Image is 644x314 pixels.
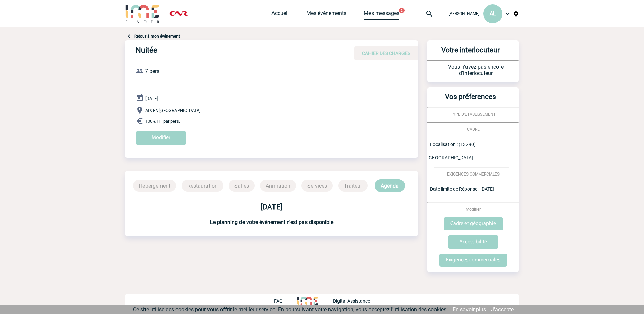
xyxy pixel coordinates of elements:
[453,306,486,313] a: En savoir plus
[490,10,496,17] span: AL
[125,4,160,23] img: IME-Finder
[136,46,338,57] h4: Nuitée
[448,235,498,249] input: Accessibilité
[274,297,297,304] a: FAQ
[364,10,399,20] a: Mes messages
[145,108,200,113] span: AIX EN [GEOGRAPHIC_DATA]
[427,142,476,160] span: Localisation : (13290) [GEOGRAPHIC_DATA]
[444,217,503,230] input: Cadre et géographie
[430,186,494,192] span: Date limite de Réponse : [DATE]
[338,180,368,192] p: Traiteur
[466,207,481,212] span: Modifier
[134,34,180,39] a: Retour à mon événement
[271,10,289,20] a: Accueil
[301,180,333,192] p: Services
[145,119,180,124] span: 100 € HT par pers.
[439,254,507,267] input: Exigences commerciales
[229,180,255,192] p: Salles
[362,51,410,56] span: CAHIER DES CHARGES
[260,180,296,192] p: Animation
[451,112,496,117] span: TYPE D'ETABLISSEMENT
[333,298,370,304] p: Digital Assistance
[375,179,405,192] p: Agenda
[136,131,186,145] input: Modifier
[145,68,161,74] span: 7 pers.
[145,96,158,101] span: [DATE]
[125,219,418,225] h3: Le planning de votre évènement n'est pas disponible
[448,64,504,76] span: Vous n'avez pas encore d'interlocuteur
[447,172,500,177] span: EXIGENCES COMMERCIALES
[306,10,346,20] a: Mes événements
[430,93,511,107] h3: Vos préferences
[399,8,405,13] button: 2
[133,306,448,313] span: Ce site utilise des cookies pour vous offrir le meilleur service. En poursuivant votre navigation...
[182,180,223,192] p: Restauration
[491,306,514,313] a: J'accepte
[467,127,480,132] span: CADRE
[449,11,479,16] span: [PERSON_NAME]
[274,298,283,304] p: FAQ
[261,203,282,211] b: [DATE]
[430,46,511,60] h3: Votre interlocuteur
[133,180,176,192] p: Hébergement
[297,297,318,305] img: http://www.idealmeetingsevents.fr/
